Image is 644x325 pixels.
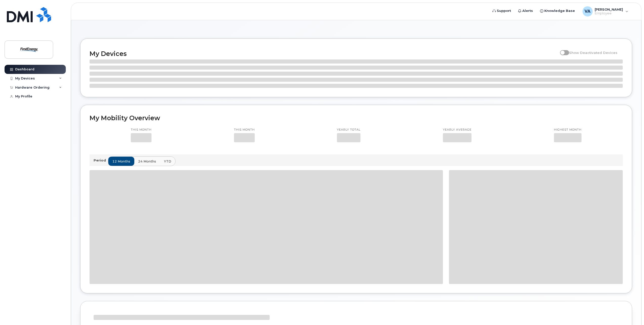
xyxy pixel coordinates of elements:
p: Yearly total [337,128,360,132]
p: Period [94,158,108,163]
span: YTD [164,159,171,164]
p: Highest month [554,128,582,132]
p: Yearly average [443,128,471,132]
p: This month [234,128,255,132]
p: This month [131,128,152,132]
span: Show Deactivated Devices [569,51,617,55]
h2: My Devices [90,50,557,57]
input: Show Deactivated Devices [560,48,564,52]
span: 24 months [138,159,156,164]
h2: My Mobility Overview [90,114,623,122]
